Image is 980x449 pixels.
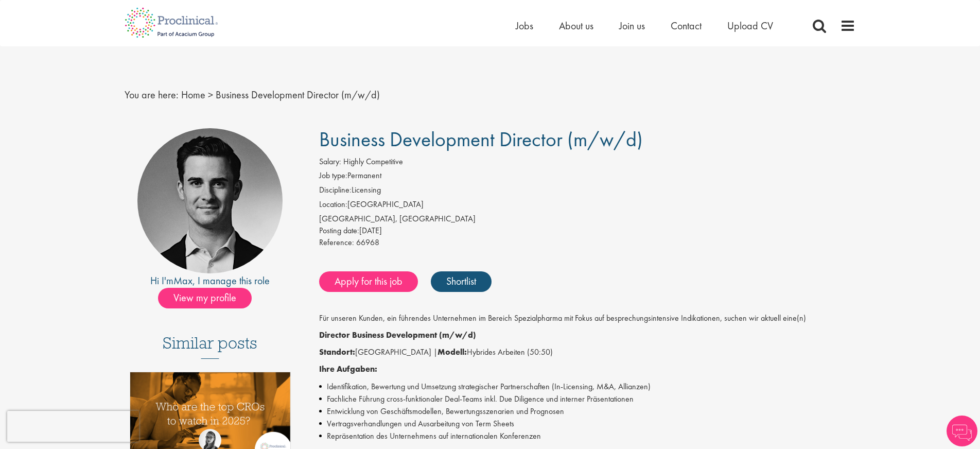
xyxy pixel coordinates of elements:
[319,237,354,249] label: Reference:
[516,19,533,32] a: Jobs
[431,271,492,292] a: Shortlist
[727,19,773,32] a: Upload CV
[173,274,192,287] a: Max
[319,405,856,418] li: Entwicklung von Geschäftsmodellen, Bewertungsszenarien und Prognosen
[319,156,341,168] label: Salary:
[216,88,380,101] span: Business Development Director (m/w/d)
[319,347,355,357] strong: Standort:
[319,213,856,225] div: [GEOGRAPHIC_DATA], [GEOGRAPHIC_DATA]
[158,288,252,308] span: View my profile
[947,416,977,446] img: Chatbot
[319,271,418,292] a: Apply for this job
[125,88,179,101] span: You are here:
[319,184,352,196] label: Discipline:
[7,411,139,442] iframe: reCAPTCHA
[319,170,856,184] li: Permanent
[671,19,702,32] a: Contact
[137,128,283,273] img: imeage of recruiter Max Slevogt
[181,88,205,101] a: breadcrumb link
[343,156,403,167] span: Highly Competitive
[319,364,377,374] strong: Ihre Aufgaben:
[319,184,856,199] li: Licensing
[158,290,262,303] a: View my profile
[356,237,379,248] span: 66968
[619,19,645,32] a: Join us
[319,126,643,152] span: Business Development Director (m/w/d)
[319,418,856,430] li: Vertragsverhandlungen und Ausarbeitung von Term Sheets
[319,225,359,236] span: Posting date:
[559,19,593,32] a: About us
[319,330,476,340] strong: Director Business Development (m/w/d)
[319,199,347,211] label: Location:
[319,170,347,182] label: Job type:
[125,273,296,288] div: Hi I'm , I manage this role
[437,347,467,357] strong: Modell:
[319,430,856,442] li: Repräsentation des Unternehmens auf internationalen Konferenzen
[319,199,856,213] li: [GEOGRAPHIC_DATA]
[208,88,213,101] span: >
[163,334,257,359] h3: Similar posts
[319,393,856,405] li: Fachliche Führung cross-funktionaler Deal-Teams inkl. Due Diligence und interner Präsentationen
[319,225,856,237] div: [DATE]
[319,381,856,393] li: Identifikation, Bewertung und Umsetzung strategischer Partnerschaften (In-Licensing, M&A, Allianzen)
[319,313,856,324] p: Für unseren Kunden, ein führendes Unternehmen im Bereich Spezialpharma mit Fokus auf besprechungs...
[319,347,856,358] p: [GEOGRAPHIC_DATA] | Hybrides Arbeiten (50:50)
